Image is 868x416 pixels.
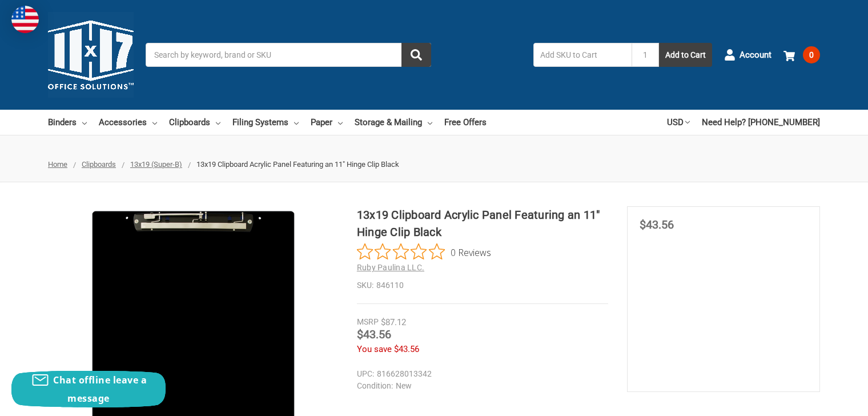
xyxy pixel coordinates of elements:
[311,110,343,135] a: Paper
[381,317,406,327] span: $87.12
[724,40,771,70] a: Account
[640,218,674,231] span: $43.56
[196,160,399,169] span: 13x19 Clipboard Acrylic Panel Featuring an 11" Hinge Clip Black
[357,316,379,328] div: MSRP
[740,49,771,62] span: Account
[48,12,134,98] img: 11x17.com
[357,279,373,291] dt: SKU:
[357,368,603,380] dd: 816628013342
[803,46,820,63] span: 0
[357,327,391,341] span: $43.56
[169,110,220,135] a: Clipboards
[774,385,868,416] iframe: Google Customer Reviews
[357,243,491,261] button: Rated 0 out of 5 stars from 0 reviews. Jump to reviews.
[659,43,712,67] button: Add to Cart
[667,110,690,135] a: USD
[232,110,299,135] a: Filing Systems
[82,160,116,169] a: Clipboards
[357,263,424,272] a: Ruby Paulina LLC.
[357,368,374,380] dt: UPC:
[130,160,182,169] a: 13x19 (Super-B)
[444,110,487,135] a: Free Offers
[533,43,632,67] input: Add SKU to Cart
[48,110,87,135] a: Binders
[357,380,393,392] dt: Condition:
[702,110,820,135] a: Need Help? [PHONE_NUMBER]
[11,371,166,407] button: Chat offline leave a message
[394,344,419,354] span: $43.56
[357,380,603,392] dd: New
[451,243,491,261] span: 0 Reviews
[355,110,432,135] a: Storage & Mailing
[783,40,820,70] a: 0
[48,160,67,169] a: Home
[357,206,608,241] h1: 13x19 Clipboard Acrylic Panel Featuring an 11" Hinge Clip Black
[99,110,157,135] a: Accessories
[11,6,39,33] img: duty and tax information for United States
[53,374,147,405] span: Chat offline leave a message
[357,344,392,354] span: You save
[357,279,608,291] dd: 846110
[146,43,431,67] input: Search by keyword, brand or SKU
